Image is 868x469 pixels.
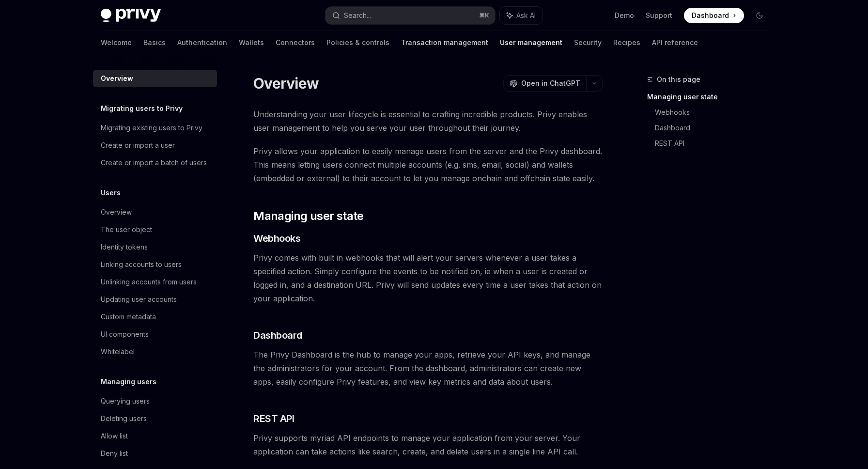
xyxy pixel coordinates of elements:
div: The user object [101,224,152,235]
div: Deleting users [101,413,147,424]
span: Privy supports myriad API endpoints to manage your application from your server. Your application... [253,431,603,458]
span: ⌘ K [479,12,489,19]
a: Policies & controls [326,31,389,54]
span: Webhooks [253,232,300,245]
button: Search...⌘K [325,7,495,24]
span: Ask AI [516,11,536,20]
a: Querying users [93,392,217,410]
a: Security [574,31,602,54]
a: Basics [143,31,166,54]
a: Wallets [239,31,264,54]
span: On this page [657,74,700,85]
div: Updating user accounts [101,294,177,305]
a: REST API [655,136,775,151]
h1: Overview [253,75,319,92]
a: Create or import a user [93,137,217,154]
a: Whitelabel [93,343,217,360]
a: Recipes [613,31,640,54]
div: Linking accounts to users [101,259,182,270]
div: Whitelabel [101,346,135,358]
span: Privy comes with built in webhooks that will alert your servers whenever a user takes a specified... [253,251,603,305]
a: Connectors [276,31,315,54]
span: Managing user state [253,208,364,224]
img: dark logo [101,9,161,22]
h5: Users [101,187,121,199]
a: Create or import a batch of users [93,154,217,172]
span: Open in ChatGPT [521,78,580,88]
span: Privy allows your application to easily manage users from the server and the Privy dashboard. Thi... [253,144,603,185]
span: The Privy Dashboard is the hub to manage your apps, retrieve your API keys, and manage the admini... [253,348,603,389]
a: User management [500,31,562,54]
a: Linking accounts to users [93,256,217,273]
a: Welcome [101,31,132,54]
h5: Migrating users to Privy [101,103,183,114]
div: Unlinking accounts from users [101,276,197,288]
div: Allow list [101,430,128,442]
div: Querying users [101,395,150,407]
div: Search... [344,10,371,21]
span: Dashboard [692,11,729,20]
div: UI components [101,328,149,340]
a: Updating user accounts [93,291,217,308]
a: Overview [93,70,217,87]
a: Custom metadata [93,308,217,326]
a: Migrating existing users to Privy [93,119,217,137]
a: Unlinking accounts from users [93,273,217,291]
a: Transaction management [401,31,488,54]
span: Dashboard [253,328,302,342]
a: The user object [93,221,217,238]
a: Deny list [93,445,217,462]
div: Identity tokens [101,241,148,253]
div: Create or import a batch of users [101,157,207,169]
a: Allow list [93,427,217,445]
a: Dashboard [684,8,744,23]
span: REST API [253,412,294,425]
span: Understanding your user lifecycle is essential to crafting incredible products. Privy enables use... [253,108,603,135]
button: Open in ChatGPT [503,75,586,92]
div: Overview [101,73,133,84]
a: Dashboard [655,120,775,136]
button: Ask AI [500,7,542,24]
a: Demo [615,11,634,20]
a: UI components [93,326,217,343]
button: Toggle dark mode [752,8,767,23]
a: Support [646,11,672,20]
div: Overview [101,206,132,218]
div: Custom metadata [101,311,156,323]
a: Overview [93,203,217,221]
div: Migrating existing users to Privy [101,122,202,134]
h5: Managing users [101,376,156,388]
a: Deleting users [93,410,217,427]
a: Identity tokens [93,238,217,256]
a: Webhooks [655,105,775,120]
a: API reference [652,31,698,54]
a: Managing user state [647,89,775,105]
div: Deny list [101,448,128,459]
a: Authentication [177,31,227,54]
div: Create or import a user [101,140,175,151]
